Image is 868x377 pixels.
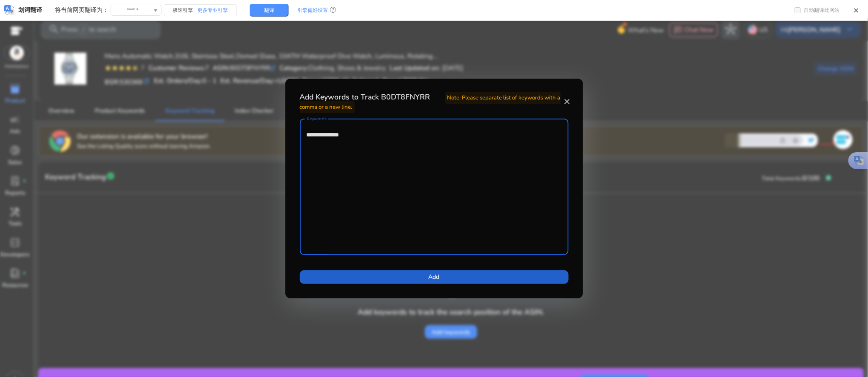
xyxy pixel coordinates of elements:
button: Add [300,270,569,284]
h4: Add Keywords to Track B0DT8FNYRR [300,93,564,111]
span: Note: Please separate list of keywords with a comma or a new line. [300,92,561,113]
mat-label: Keywords [307,116,327,122]
mat-icon: close [563,97,571,106]
span: Add [429,272,440,281]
